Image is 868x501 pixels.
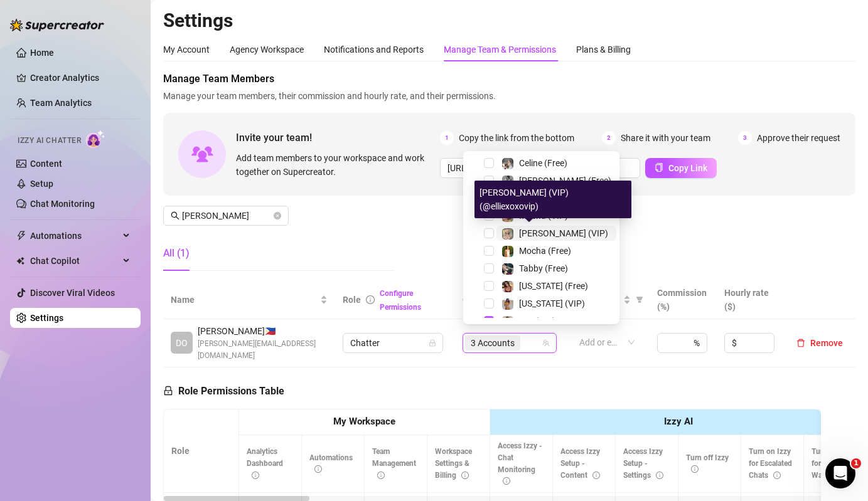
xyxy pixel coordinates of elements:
[171,293,318,307] span: Name
[314,465,322,473] span: info-circle
[757,131,840,145] span: Approve their request
[519,158,567,168] span: Celine (Free)
[502,228,513,240] img: Ellie (VIP)
[16,256,24,265] img: Chat Copilot
[773,472,781,479] span: info-circle
[621,131,710,145] span: Share it with your team
[502,158,513,169] img: Celine (Free)
[602,131,616,145] span: 2
[502,298,513,310] img: Georgia (VIP)
[502,263,513,275] img: Tabby (Free)
[461,472,469,479] span: info-circle
[459,131,574,145] span: Copy the link from the bottom
[656,472,663,479] span: info-circle
[686,453,729,474] span: Turn off Izzy
[163,246,190,261] div: All (1)
[636,296,643,303] span: filter
[380,289,421,312] a: Configure Permissions
[366,295,375,304] span: info-circle
[668,163,707,173] span: Copy Link
[10,19,104,31] img: logo-BBDzfeDw.svg
[503,477,510,485] span: info-circle
[484,246,494,256] span: Select tree node
[164,409,239,493] th: Role
[825,458,855,488] iframe: Intercom live chat
[502,281,513,292] img: Georgia (Free)
[30,226,119,246] span: Automations
[791,335,848,351] button: Remove
[30,251,119,271] span: Chat Copilot
[519,298,585,309] span: [US_STATE] (VIP)
[343,295,361,305] span: Role
[691,465,699,473] span: info-circle
[435,447,472,480] span: Workspace Settings & Billing
[236,130,440,145] span: Invite your team!
[30,179,53,189] a: Setup
[471,336,515,350] span: 3 Accounts
[372,447,416,480] span: Team Management
[350,334,436,352] span: Chatter
[163,384,284,399] h5: Role Permissions Table
[16,231,26,241] span: thunderbolt
[333,416,395,427] strong: My Workspace
[377,472,385,479] span: info-circle
[810,338,843,348] span: Remove
[717,281,784,319] th: Hourly rate ($)
[484,298,494,309] span: Select tree node
[502,316,513,327] img: Jaz (VIP)
[519,281,588,291] span: [US_STATE] (Free)
[163,89,855,103] span: Manage your team members, their commission and hourly rate, and their permissions.
[465,335,520,351] span: 3 Accounts
[274,212,281,219] button: close-circle
[429,339,436,347] span: lock
[30,313,63,323] a: Settings
[171,211,179,220] span: search
[463,293,545,307] span: Creator accounts
[444,43,556,56] div: Manage Team & Permissions
[502,176,513,187] img: Kennedy (Free)
[18,135,81,147] span: Izzy AI Chatter
[796,339,805,347] span: delete
[502,246,513,257] img: Mocha (Free)
[30,48,54,58] a: Home
[86,130,105,148] img: AI Chatter
[749,447,792,480] span: Turn on Izzy for Escalated Chats
[519,316,555,326] span: Jaz (VIP)
[633,290,646,309] span: filter
[30,159,62,169] a: Content
[664,416,693,427] strong: Izzy AI
[484,263,494,273] span: Select tree node
[519,263,568,273] span: Tabby (Free)
[519,228,608,238] span: [PERSON_NAME] (VIP)
[230,43,304,56] div: Agency Workspace
[252,472,259,479] span: info-circle
[592,472,600,479] span: info-circle
[163,9,855,33] h2: Settings
[163,43,210,56] div: My Account
[30,288,115,298] a: Discover Viral Videos
[519,246,571,256] span: Mocha (Free)
[440,131,454,145] span: 1
[484,316,494,326] span: Select tree node
[484,228,494,238] span: Select tree node
[542,339,550,347] span: team
[198,324,328,338] span: [PERSON_NAME] 🇵🇭
[247,447,283,480] span: Analytics Dashboard
[519,176,611,186] span: [PERSON_NAME] (Free)
[812,447,854,480] span: Turn on Izzy for Time Wasters
[30,199,95,209] a: Chat Monitoring
[176,336,188,350] span: DO
[484,176,494,186] span: Select tree node
[236,151,435,179] span: Add team members to your workspace and work together on Supercreator.
[163,281,335,319] th: Name
[182,209,271,223] input: Search members
[484,158,494,168] span: Select tree node
[30,98,92,108] a: Team Analytics
[474,181,631,218] div: [PERSON_NAME] (VIP) (@elliexoxovip)
[655,163,663,172] span: copy
[484,281,494,291] span: Select tree node
[645,158,717,178] button: Copy Link
[198,338,328,362] span: [PERSON_NAME][EMAIL_ADDRESS][DOMAIN_NAME]
[851,458,861,468] span: 1
[309,453,353,474] span: Automations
